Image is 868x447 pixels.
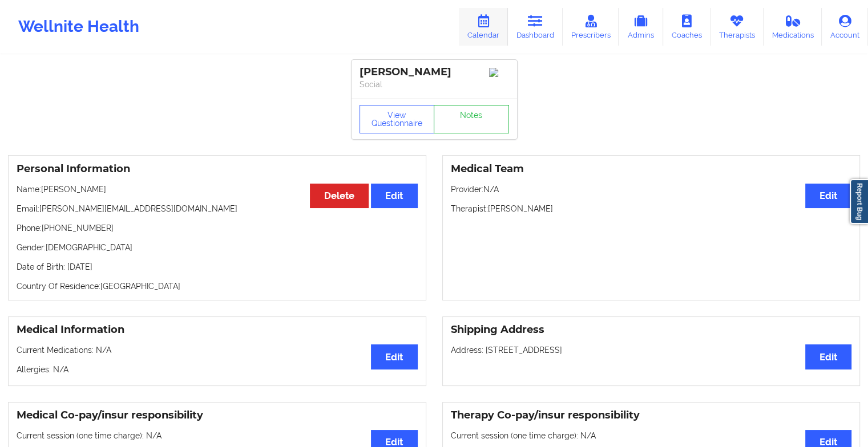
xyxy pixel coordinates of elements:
a: Notes [434,105,509,133]
a: Calendar [459,8,508,46]
p: Current Medications: N/A [17,344,418,356]
p: Provider: N/A [451,184,852,195]
h3: Therapy Co-pay/insur responsibility [451,409,852,422]
h3: Shipping Address [451,323,852,336]
button: Delete [310,184,369,208]
h3: Medical Team [451,162,852,176]
p: Date of Birth: [DATE] [17,261,418,273]
p: Address: [STREET_ADDRESS] [451,344,852,356]
h3: Medical Information [17,323,418,336]
p: Country Of Residence: [GEOGRAPHIC_DATA] [17,281,418,292]
a: Therapists [710,8,764,46]
a: Dashboard [508,8,563,46]
button: Edit [805,184,851,208]
a: Prescribers [563,8,619,46]
a: Account [822,8,868,46]
p: Therapist: [PERSON_NAME] [451,203,852,214]
div: [PERSON_NAME] [360,66,509,79]
img: Image%2Fplaceholer-image.png [489,68,509,77]
h3: Personal Information [17,162,418,176]
p: Current session (one time charge): N/A [451,430,852,441]
p: Social [360,79,509,90]
p: Gender: [DEMOGRAPHIC_DATA] [17,242,418,253]
a: Coaches [663,8,710,46]
a: Admins [619,8,663,46]
button: Edit [371,344,417,369]
button: View Questionnaire [360,105,435,133]
p: Allergies: N/A [17,364,418,375]
p: Phone: [PHONE_NUMBER] [17,222,418,234]
p: Current session (one time charge): N/A [17,430,418,441]
button: Edit [805,344,851,369]
p: Email: [PERSON_NAME][EMAIL_ADDRESS][DOMAIN_NAME] [17,203,418,214]
h3: Medical Co-pay/insur responsibility [17,409,418,422]
a: Report Bug [850,179,868,224]
a: Medications [764,8,822,46]
button: Edit [371,184,417,208]
p: Name: [PERSON_NAME] [17,184,418,195]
